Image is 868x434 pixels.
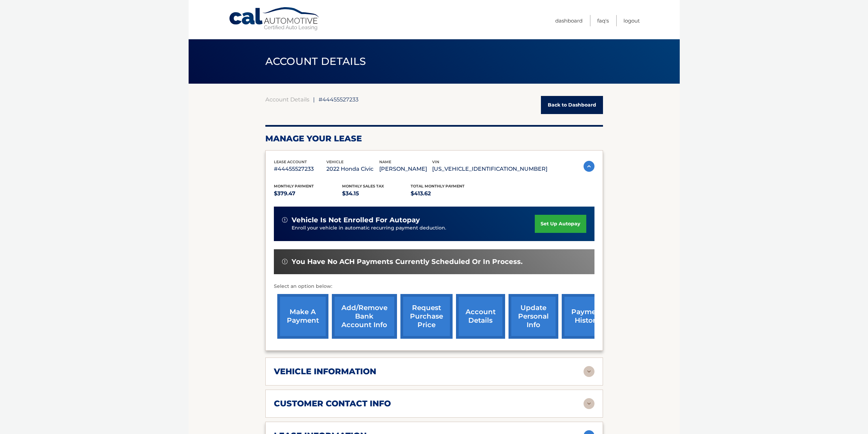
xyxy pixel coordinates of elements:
p: $34.15 [342,189,411,198]
span: ACCOUNT DETAILS [265,55,366,68]
span: Total Monthly Payment [411,184,465,188]
a: make a payment [277,294,328,339]
a: account details [456,294,505,339]
p: $379.47 [274,189,342,198]
span: vehicle [326,159,343,164]
span: | [313,96,315,103]
span: Monthly Payment [274,184,314,188]
a: request purchase price [400,294,453,339]
img: alert-white.svg [282,259,288,264]
span: vin [432,159,439,164]
span: Monthly sales Tax [342,184,384,188]
img: accordion-rest.svg [584,398,594,409]
p: 2022 Honda Civic [326,164,379,174]
a: Back to Dashboard [541,96,603,114]
img: alert-white.svg [282,217,288,223]
img: accordion-active.svg [584,161,594,172]
a: update personal info [509,294,558,339]
p: $413.62 [411,189,479,198]
p: [PERSON_NAME] [379,164,432,174]
span: lease account [274,159,307,164]
a: payment history [562,294,613,339]
a: Logout [623,15,640,26]
a: Dashboard [555,15,583,26]
a: Add/Remove bank account info [332,294,397,339]
span: #44455527233 [319,96,358,103]
img: accordion-rest.svg [584,366,594,377]
h2: vehicle information [274,366,376,377]
a: set up autopay [535,215,586,233]
p: #44455527233 [274,164,327,174]
a: Cal Automotive [229,7,321,31]
p: Select an option below: [274,282,594,291]
span: vehicle is not enrolled for autopay [292,216,420,224]
span: You have no ACH payments currently scheduled or in process. [292,257,523,266]
a: FAQ's [597,15,609,26]
span: name [379,159,391,164]
h2: Manage Your Lease [265,134,603,144]
p: [US_VEHICLE_IDENTIFICATION_NUMBER] [432,164,547,174]
p: Enroll your vehicle in automatic recurring payment deduction. [292,224,535,232]
h2: customer contact info [274,398,391,409]
a: Account Details [265,96,309,103]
